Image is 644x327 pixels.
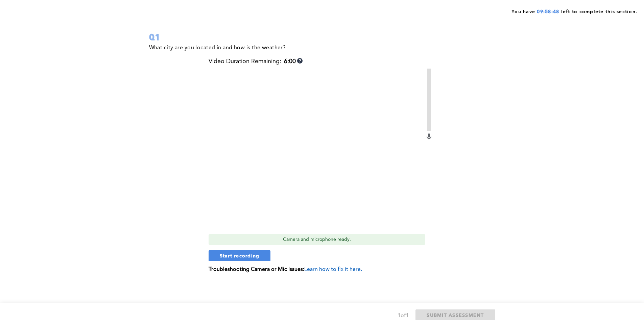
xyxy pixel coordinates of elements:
div: 1 of 1 [398,311,409,321]
b: 6:00 [284,58,296,65]
span: SUBMIT ASSESSMENT [427,312,484,318]
div: Video Duration Remaining: [209,58,303,65]
span: You have left to complete this section. [511,7,637,15]
span: Learn how to fix it here. [304,267,362,272]
span: 09:58:48 [537,9,559,14]
button: SUBMIT ASSESSMENT [415,309,495,320]
div: Q1 [149,31,493,43]
b: Troubleshooting Camera or Mic Issues: [209,267,304,272]
span: Start recording [220,252,260,259]
button: Start recording [209,250,271,261]
p: What city are you located in and how is the weather? [149,43,286,53]
div: Camera and microphone ready. [209,234,425,245]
